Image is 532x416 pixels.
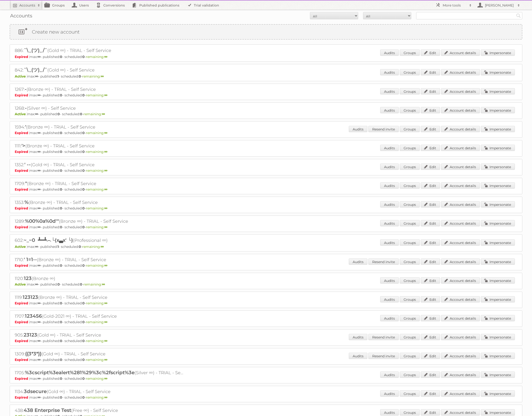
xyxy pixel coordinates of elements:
strong: ∞ [102,112,105,116]
h2: 1707: (Gold-2021 ∞) - TRIAL - Self Service [15,313,184,319]
strong: 0 [57,112,60,116]
a: Impersonate [481,107,515,113]
a: Groups [400,126,420,132]
strong: 0 [60,93,62,97]
a: Groups [400,69,420,75]
p: max: - published: - scheduled: - [15,206,517,210]
a: Edit [421,107,440,113]
p: max: - published: - scheduled: - [15,74,517,79]
span: Expired [15,93,29,97]
span: ' -- [24,162,31,167]
h2: 1709: (Bronze ∞) - TRIAL - Self Service [15,180,184,187]
span: remaining: [86,206,107,210]
span: remaining: [86,301,107,305]
a: Edit [421,182,440,189]
h2: 1268: (Silver ∞) - Self Service [15,105,184,111]
span: remaining: [84,112,105,116]
strong: 0 [60,301,62,305]
p: max: - published: - scheduled: - [15,112,517,116]
h2: 1111: (Bronze ∞) - TRIAL - Self Service [15,143,184,149]
a: Audits [349,126,367,132]
strong: ∞ [104,187,107,192]
strong: ∞ [37,187,41,192]
h2: More tools [443,3,467,8]
a: Create new account [10,25,522,39]
strong: ∞ [104,131,107,135]
span: Expired [15,395,29,400]
a: Account details [441,258,480,265]
h2: 1289: (Bronze ∞) - TRIAL - Self Service [15,218,184,224]
strong: ∞ [104,263,107,268]
strong: ∞ [104,395,107,400]
p: max: - published: - scheduled: - [15,93,517,97]
a: Impersonate [481,88,515,94]
h2: 1705: (Silver ∞) - TRIAL - Self Service [15,370,184,376]
span: remaining: [86,339,107,343]
a: Impersonate [481,315,515,321]
p: max: - published: - scheduled: - [15,131,517,135]
a: Resend invite [368,353,399,359]
strong: 0 [60,168,62,173]
span: 3dsecure [24,388,47,394]
a: Groups [400,353,420,359]
a: Impersonate [481,220,515,226]
span: Active [15,112,27,116]
a: Audits [380,296,399,302]
strong: ∞ [104,168,107,173]
a: Account details [441,296,480,302]
a: Impersonate [481,409,515,416]
a: Account details [441,50,480,56]
span: Active [15,282,27,287]
a: Impersonate [481,201,515,208]
strong: 0 [82,358,85,362]
strong: ∞ [35,244,38,249]
span: remaining: [86,320,107,324]
p: max: - published: - scheduled: - [15,168,517,173]
h2: Accounts [19,3,35,8]
a: Edit [421,126,440,132]
a: Groups [400,145,420,151]
a: Groups [400,88,420,94]
a: Impersonate [481,258,515,265]
a: Resend invite [368,126,399,132]
strong: 0 [82,168,85,173]
span: 23123 [24,332,37,338]
a: Impersonate [481,164,515,170]
strong: 0 [60,131,62,135]
a: Audits [380,277,399,284]
a: Account details [441,390,480,397]
span: remaining: [84,282,105,287]
a: Edit [421,201,440,208]
h2: 602: (Professional ∞) [15,237,184,244]
span: remaining: [86,168,107,173]
a: Account details [441,126,480,132]
h2: 1352: (Gold ∞) - TRIAL - Self Service [15,162,184,168]
a: Groups [400,182,420,189]
a: Edit [421,277,440,284]
strong: ∞ [104,93,107,97]
a: Groups [400,107,420,113]
span: " [25,180,27,186]
a: Audits [380,409,399,416]
span: Expired [15,187,29,192]
a: Audits [380,372,399,378]
strong: 0 [60,55,62,59]
span: % [24,199,28,205]
a: Edit [421,315,440,321]
a: Impersonate [481,69,515,75]
a: Edit [421,296,440,302]
p: max: - published: - scheduled: - [15,339,517,343]
a: Audits [380,220,399,226]
strong: 0 [79,74,81,79]
input: Search [515,12,522,19]
a: Audits [349,334,367,340]
h2: 438: (Free ∞) - Self Service [15,407,184,414]
h2: [PERSON_NAME] [484,3,515,8]
a: Audits [380,182,399,189]
span: Expired [15,339,29,343]
a: Account details [441,107,480,113]
h2: 1119: (Bronze ∞) - TRIAL - Self Service [15,294,184,301]
strong: 0 [82,206,85,210]
span: remaining: [86,225,107,229]
a: Groups [400,315,420,321]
